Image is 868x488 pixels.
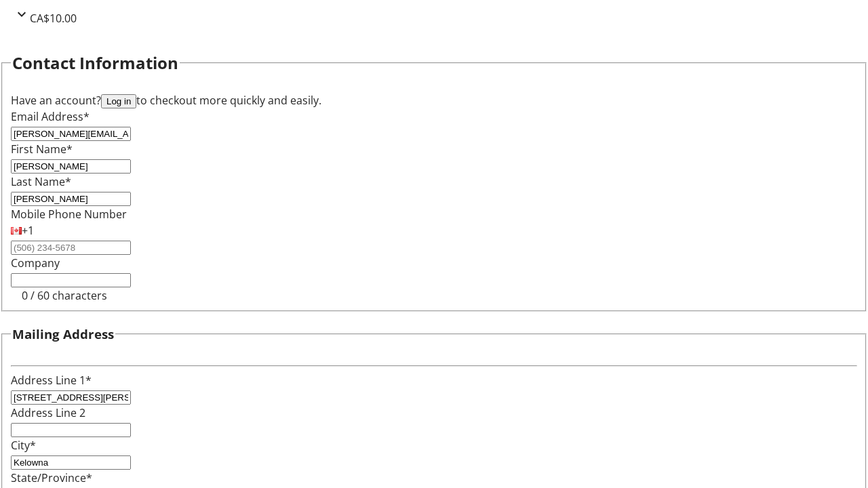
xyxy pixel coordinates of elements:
label: Address Line 1* [11,373,92,388]
h2: Contact Information [12,51,178,75]
input: (506) 234-5678 [11,241,131,255]
label: Address Line 2 [11,405,85,420]
span: CA$10.00 [30,11,77,26]
label: Company [11,256,60,270]
input: City [11,455,131,470]
input: Address [11,390,131,405]
h3: Mailing Address [12,325,114,344]
label: Last Name* [11,174,71,189]
tr-character-limit: 0 / 60 characters [22,288,107,303]
div: Have an account? to checkout more quickly and easily. [11,92,857,108]
label: Email Address* [11,109,90,124]
button: Log in [101,94,136,108]
label: Mobile Phone Number [11,207,127,222]
label: City* [11,438,36,453]
label: First Name* [11,142,73,157]
label: State/Province* [11,470,92,485]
